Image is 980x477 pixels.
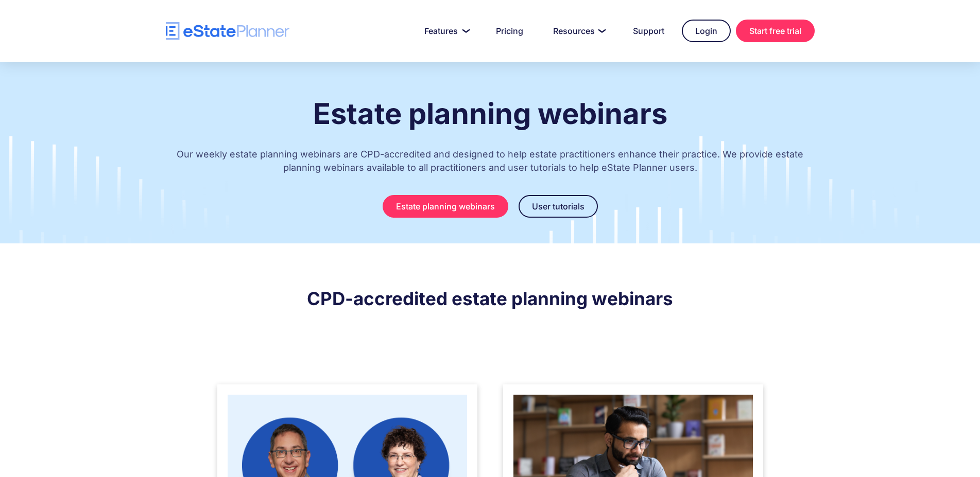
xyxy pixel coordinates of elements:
a: Login [682,20,731,42]
a: Pricing [484,21,536,41]
a: Resources [541,21,615,41]
a: Support [621,21,677,41]
a: User tutorials [519,195,598,218]
a: Start free trial [736,20,815,42]
a: home [166,22,289,40]
a: Features [412,21,478,41]
a: Estate planning webinars [383,195,508,218]
strong: Estate planning webinars [313,96,667,131]
p: Our weekly estate planning webinars are CPD-accredited and designed to help estate practitioners ... [166,137,815,190]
